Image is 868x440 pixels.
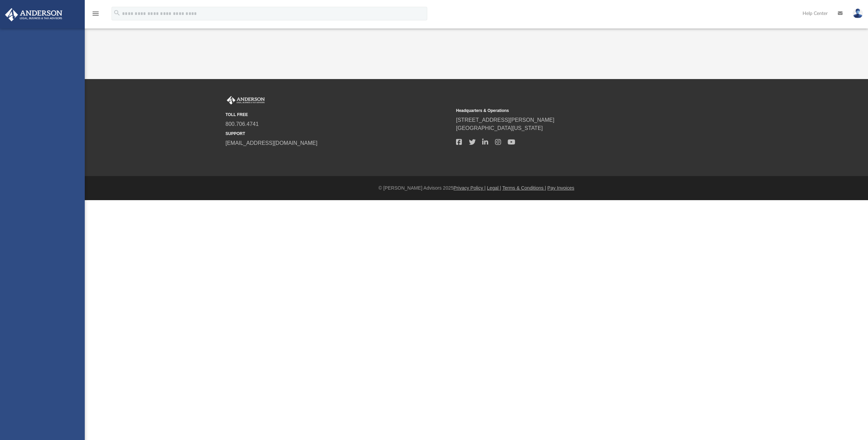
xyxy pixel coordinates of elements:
[113,9,121,17] i: search
[454,185,486,191] a: Privacy Policy |
[487,185,501,191] a: Legal |
[225,140,317,146] a: [EMAIL_ADDRESS][DOMAIN_NAME]
[3,8,64,21] img: Anderson Advisors Platinum Portal
[85,185,868,192] div: © [PERSON_NAME] Advisors 2025
[502,185,546,191] a: Terms & Conditions |
[456,108,682,114] small: Headquarters & Operations
[547,185,574,191] a: Pay Invoices
[225,121,259,127] a: 800.706.4741
[92,9,100,18] i: menu
[456,117,554,123] a: [STREET_ADDRESS][PERSON_NAME]
[225,96,266,105] img: Anderson Advisors Platinum Portal
[853,8,863,18] img: User Pic
[92,13,100,18] a: menu
[225,131,451,137] small: SUPPORT
[225,112,451,118] small: TOLL FREE
[456,125,543,131] a: [GEOGRAPHIC_DATA][US_STATE]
